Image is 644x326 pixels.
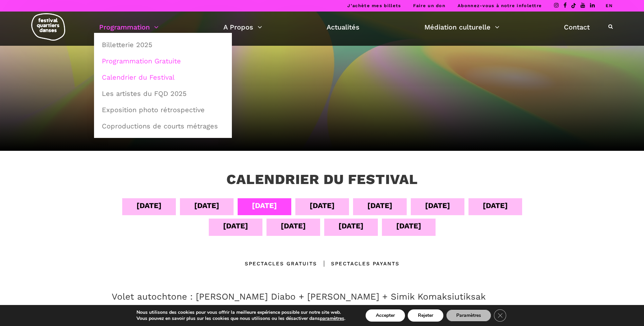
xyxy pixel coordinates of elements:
div: [DATE] [310,200,335,211]
h3: Calendrier du festival [226,171,418,188]
button: Close GDPR Cookie Banner [494,309,506,322]
div: [DATE] [223,220,248,232]
a: Exposition photo rétrospective [98,102,228,118]
a: Coproductions de courts métrages [98,118,228,134]
div: À la découverte du Festival Quartiers Danses [112,113,533,122]
a: A Propos [223,21,262,33]
div: Spectacles gratuits [245,260,317,268]
img: logo-fqd-med [31,13,65,41]
a: J’achète mes billets [347,3,401,8]
div: [DATE] [338,220,364,232]
div: [DATE] [281,220,306,232]
p: Vous pouvez en savoir plus sur les cookies que nous utilisons ou les désactiver dans . [136,315,345,322]
div: Spectacles Payants [317,260,400,268]
div: [DATE] [136,200,162,211]
div: [DATE] [252,200,277,211]
button: paramètres [320,315,344,322]
a: Calendrier du Festival [98,69,228,85]
div: [DATE] [483,200,508,211]
div: [DATE] [367,200,392,211]
a: Contact [564,21,590,33]
button: Rejeter [408,309,443,322]
h1: Édition 2025 [112,77,533,92]
a: Programmation [99,21,159,33]
button: Accepter [366,309,405,322]
a: Actualités [327,21,360,33]
button: Paramètres [446,309,491,322]
a: Les artistes du FQD 2025 [98,86,228,101]
a: Billetterie 2025 [98,37,228,53]
div: [DATE] [396,220,421,232]
div: [DATE] [194,200,219,211]
a: EN [606,3,613,8]
a: Faire un don [413,3,445,8]
p: Nous utilisons des cookies pour vous offrir la meilleure expérience possible sur notre site web. [136,309,345,315]
a: Médiation culturelle [424,21,499,33]
a: Volet autochtone : [PERSON_NAME] Diabo + [PERSON_NAME] + Simik Komaksiutiksak [112,291,486,302]
a: Programmation Gratuite [98,53,228,69]
div: [DATE] [425,200,450,211]
a: Abonnez-vous à notre infolettre [458,3,542,8]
